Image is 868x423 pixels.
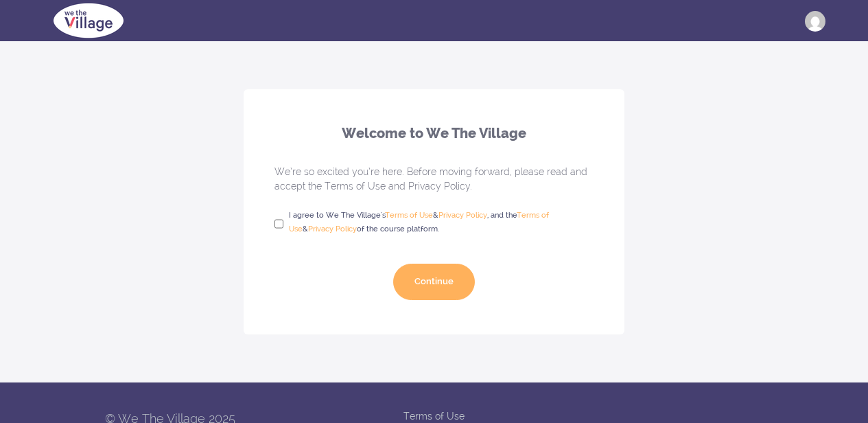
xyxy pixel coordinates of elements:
a: We The Village terms of use [385,211,433,220]
a: We The Village privacy policy [438,211,487,220]
p: We’re so excited you’re here. Before moving forward, please read and accept the Terms of Use and ... [274,165,594,202]
input: I agree to We The Village'sWe The Village terms of use&We The Village privacy policy, and theTeac... [274,211,283,236]
img: andetherunner@gmail.com [805,11,825,32]
h1: Welcome to We The Village [274,124,594,158]
a: Terms of Use [403,411,465,422]
button: Continue [393,264,475,300]
span: I agree to We The Village's & , and the & of the course platform. [289,209,594,236]
a: Teachable's privacy policy [308,225,357,233]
